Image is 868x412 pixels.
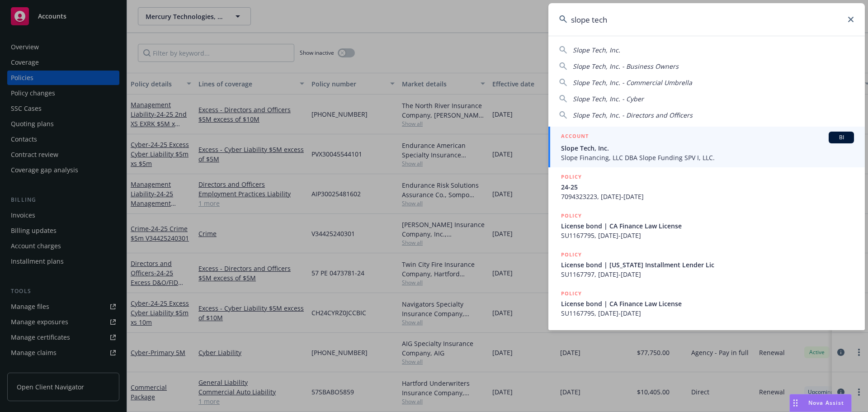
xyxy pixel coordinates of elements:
[561,299,854,308] span: License bond | CA Finance Law License
[561,172,582,181] h5: POLICY
[561,270,854,279] span: SU1167797, [DATE]-[DATE]
[548,127,865,167] a: ACCOUNTBISlope Tech, Inc.Slope Financing, LLC DBA Slope Funding SPV I, LLC.
[561,289,582,298] h5: POLICY
[789,394,852,412] button: Nova Assist
[561,250,582,259] h5: POLICY
[573,62,679,71] span: Slope Tech, Inc. - Business Owners
[561,221,854,231] span: License bond | CA Finance Law License
[561,328,582,337] h5: POLICY
[548,3,865,36] input: Search...
[808,399,844,407] span: Nova Assist
[573,46,620,54] span: Slope Tech, Inc.
[548,167,865,206] a: POLICY24-257094323223, [DATE]-[DATE]
[561,231,854,240] span: SU1167795, [DATE]-[DATE]
[561,143,854,153] span: Slope Tech, Inc.
[573,95,644,103] span: Slope Tech, Inc. - Cyber
[548,284,865,323] a: POLICYLicense bond | CA Finance Law LicenseSU1167795, [DATE]-[DATE]
[561,308,854,318] span: SU1167795, [DATE]-[DATE]
[561,260,854,270] span: License bond | [US_STATE] Installment Lender Lic
[573,78,692,87] span: Slope Tech, Inc. - Commercial Umbrella
[561,182,854,192] span: 24-25
[548,245,865,284] a: POLICYLicense bond | [US_STATE] Installment Lender LicSU1167797, [DATE]-[DATE]
[573,111,693,119] span: Slope Tech, Inc. - Directors and Officers
[561,192,854,201] span: 7094323223, [DATE]-[DATE]
[561,132,589,142] h5: ACCOUNT
[548,323,865,362] a: POLICY
[832,133,850,142] span: BI
[561,211,582,220] h5: POLICY
[548,206,865,245] a: POLICYLicense bond | CA Finance Law LicenseSU1167795, [DATE]-[DATE]
[561,153,854,162] span: Slope Financing, LLC DBA Slope Funding SPV I, LLC.
[790,394,801,412] div: Drag to move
